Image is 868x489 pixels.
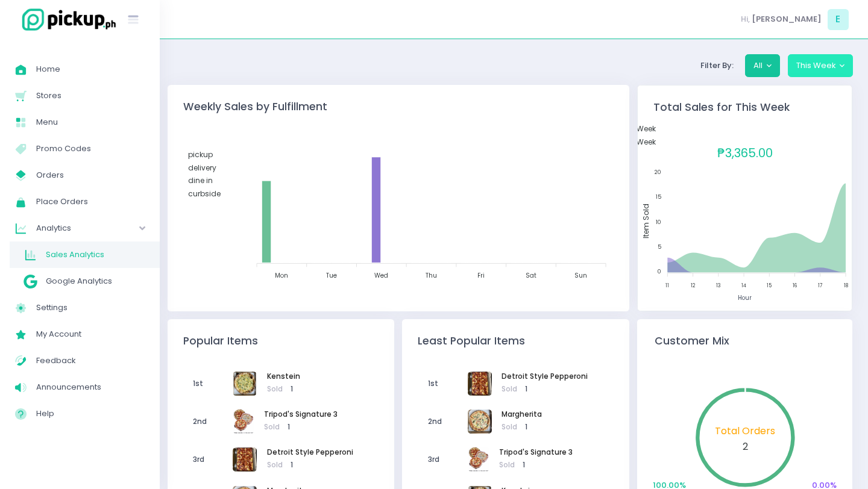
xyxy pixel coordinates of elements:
[264,422,338,433] span: Sold
[426,271,437,280] tspan: Thu
[502,384,588,395] span: Sold
[36,61,145,77] span: Home
[168,319,395,347] h4: Popular Items
[656,219,661,226] tspan: 10
[420,371,468,397] span: 1st
[523,460,525,470] span: 1
[267,447,353,458] span: Detroit Style Pepperoni
[716,282,720,289] tspan: 13
[36,88,145,104] span: Stores
[717,145,773,161] text: ₱3,365.00
[502,422,542,433] span: Sold
[188,149,213,160] span: pickup
[185,409,233,435] span: 2nd
[10,241,160,268] a: Sales Analytics
[691,282,696,289] tspan: 12
[188,188,221,198] span: curbside
[574,271,587,280] tspan: Sun
[267,372,300,382] span: Kenstein
[36,326,145,342] span: My Account
[267,384,300,395] span: Sold
[188,162,216,172] span: delivery
[525,422,527,432] span: 1
[188,175,213,185] span: dine in
[36,114,145,130] span: Menu
[15,7,118,33] img: logo
[788,54,854,77] button: This Week
[264,410,338,420] span: Tripod's Signature 3
[402,319,629,347] h4: Least Popular Items
[818,282,822,289] tspan: 17
[185,447,233,473] span: 3rd
[658,268,661,275] tspan: 0
[637,319,852,363] h4: Customer Mix
[168,85,630,113] h4: Weekly Sales by Fulfillment
[36,353,145,369] span: Feedback
[185,371,233,397] span: 1st
[844,282,848,289] tspan: 18
[36,194,145,210] span: Place Orders
[696,60,737,71] span: Filter By:
[620,136,656,146] span: This Week
[502,372,588,382] span: Detroit Style Pepperoni
[233,372,257,396] img: Kenstein
[10,268,160,294] a: Google Analytics
[275,271,288,280] tspan: Mon
[288,422,290,432] span: 1
[499,447,573,458] span: Tripod's Signature 3
[36,220,105,236] span: Analytics
[525,384,527,394] span: 1
[745,54,780,77] button: All
[267,460,353,471] span: Sold
[658,243,661,251] tspan: 5
[653,101,836,114] h4: Total Sales for This Week
[477,271,485,280] tspan: Fri
[620,123,656,134] span: Last Week
[326,271,337,280] tspan: Tue
[468,447,489,472] img: Tripod's Signature 3
[499,460,573,471] span: Sold
[656,193,661,201] tspan: 15
[655,169,661,176] tspan: 20
[793,282,797,289] tspan: 16
[233,410,254,434] img: Tripod's Signature 3
[641,204,651,238] text: Item Sold
[767,282,772,289] tspan: 15
[502,410,542,420] span: Margherita
[468,372,492,396] img: Detroit Style Pepperoni
[828,9,849,30] span: E
[741,282,746,289] tspan: 14
[526,271,536,280] tspan: Sat
[752,13,822,25] span: [PERSON_NAME]
[468,410,492,434] img: Margherita
[738,294,752,303] span: Hour
[741,13,750,25] span: Hi,
[420,409,468,435] span: 2nd
[665,282,669,289] tspan: 11
[36,300,145,316] span: Settings
[291,384,293,394] span: 1
[36,379,145,395] span: Announcements
[420,447,468,473] span: 3rd
[36,141,145,157] span: Promo Codes
[46,273,145,289] span: Google Analytics
[36,406,145,422] span: Help
[291,460,293,470] span: 1
[233,447,257,472] img: Detroit Style Pepperoni
[374,271,388,280] tspan: Wed
[46,247,145,263] span: Sales Analytics
[36,167,145,183] span: Orders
